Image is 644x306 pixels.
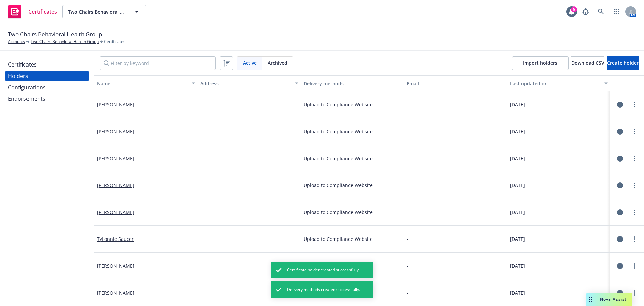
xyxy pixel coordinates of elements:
button: Nova Assist [586,293,632,306]
span: Import holders [523,60,557,66]
a: Accounts [8,39,25,45]
div: Email [407,80,504,87]
span: Two Chairs Behavioral Health Group [8,30,102,39]
div: [DATE] [510,289,608,296]
div: Upload to Compliance Website [304,155,401,162]
a: Search [594,5,608,18]
span: Create holder [607,60,639,66]
span: Certificates [104,39,125,45]
a: more [631,128,639,136]
a: Endorsements [5,93,89,104]
a: more [631,289,639,297]
a: [PERSON_NAME] [97,101,135,108]
div: - [407,155,408,162]
div: [DATE] [510,128,608,135]
div: Last updated on [510,80,600,87]
div: - [407,101,408,108]
div: Delivery methods [304,80,401,87]
div: Holders [8,71,28,81]
a: Report a Bug [579,5,592,18]
a: Two Chairs Behavioral Health Group [31,39,99,45]
span: Active [243,59,257,67]
div: - [407,289,408,296]
div: - [407,235,408,243]
span: Nova Assist [600,296,627,302]
div: [DATE] [510,182,608,189]
a: more [631,235,639,243]
div: [DATE] [510,101,608,108]
a: TyLonnie Saucer [97,236,134,242]
a: [PERSON_NAME] [97,290,135,296]
div: [DATE] [510,262,608,269]
input: Filter by keyword [100,56,216,70]
a: [PERSON_NAME] [97,263,135,269]
a: more [631,181,639,189]
a: Import holders [512,56,569,70]
span: Delivery methods created successfully. [287,287,360,293]
button: Address [198,75,301,91]
a: Configurations [5,82,89,93]
div: 5 [571,5,577,11]
button: Two Chairs Behavioral Health Group [62,5,146,18]
div: - [407,128,408,135]
button: Create holder [607,56,639,70]
span: Certificate holder created successfully. [287,267,360,273]
div: [DATE] [510,209,608,216]
a: Certificates [5,59,89,70]
div: Upload to Compliance Website [304,209,401,216]
a: more [631,101,639,109]
div: Name [97,80,187,87]
a: [PERSON_NAME] [97,128,135,135]
div: Configurations [8,82,46,93]
div: Endorsements [8,93,45,104]
div: Upload to Compliance Website [304,182,401,189]
a: [PERSON_NAME] [97,209,135,215]
button: Name [94,75,198,91]
div: [DATE] [510,155,608,162]
a: Holders [5,71,89,81]
div: Certificates [8,59,37,70]
button: Last updated on [507,75,610,91]
button: Email [404,75,507,91]
a: [PERSON_NAME] [97,155,135,162]
a: more [631,262,639,270]
div: Address [200,80,291,87]
span: Certificates [28,9,57,14]
div: - [407,182,408,189]
div: [DATE] [510,235,608,243]
div: Upload to Compliance Website [304,101,401,108]
a: [PERSON_NAME] [97,182,135,188]
button: Download CSV [571,56,604,70]
div: Drag to move [586,293,595,306]
div: Upload to Compliance Website [304,128,401,135]
a: more [631,208,639,216]
div: - [407,262,408,269]
a: Switch app [610,5,623,18]
a: more [631,155,639,163]
button: Delivery methods [301,75,404,91]
span: Archived [268,59,287,67]
div: Upload to Compliance Website [304,235,401,243]
span: Two Chairs Behavioral Health Group [68,8,126,15]
span: Download CSV [571,60,604,66]
div: - [407,209,408,216]
a: Certificates [5,2,60,21]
